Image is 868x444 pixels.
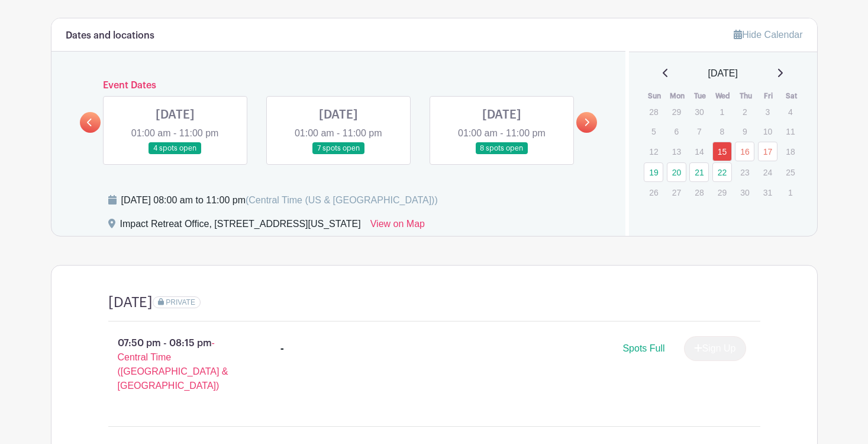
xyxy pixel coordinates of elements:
[667,103,686,121] p: 29
[712,90,735,102] th: Wed
[666,90,689,102] th: Mon
[689,122,709,140] p: 7
[643,90,666,102] th: Sun
[735,183,754,202] p: 30
[689,183,709,202] p: 28
[735,103,754,121] p: 2
[622,343,664,353] span: Spots Full
[712,142,732,161] a: 15
[644,162,663,182] a: 19
[108,294,153,311] h4: [DATE]
[758,163,777,181] p: 24
[780,183,800,202] p: 1
[667,142,686,161] p: 13
[667,122,686,140] p: 6
[644,103,663,121] p: 28
[101,80,577,91] h6: Event Dates
[689,162,709,182] a: 21
[644,183,663,202] p: 26
[708,66,738,81] span: [DATE]
[120,217,361,236] div: Impact Retreat Office, [STREET_ADDRESS][US_STATE]
[735,163,754,181] p: 23
[118,338,228,391] span: - Central Time ([GEOGRAPHIC_DATA] & [GEOGRAPHIC_DATA])
[644,142,663,161] p: 12
[370,217,425,236] a: View on Map
[689,90,712,102] th: Tue
[735,122,754,140] p: 9
[712,162,732,182] a: 22
[166,298,195,306] span: PRIVATE
[66,30,154,41] h6: Dates and locations
[246,195,438,205] span: (Central Time (US & [GEOGRAPHIC_DATA]))
[689,142,709,161] p: 14
[758,183,777,202] p: 31
[667,183,686,202] p: 27
[780,90,803,102] th: Sat
[280,341,284,356] div: -
[689,103,709,121] p: 30
[758,142,777,161] a: 17
[734,30,802,40] a: Hide Calendar
[644,122,663,140] p: 5
[780,142,800,161] p: 18
[734,90,757,102] th: Thu
[780,163,800,181] p: 25
[780,122,800,140] p: 11
[121,193,438,207] div: [DATE] 08:00 am to 11:00 pm
[712,183,732,202] p: 29
[712,103,732,121] p: 1
[758,122,777,140] p: 10
[89,331,262,398] p: 07:50 pm - 08:15 pm
[757,90,780,102] th: Fri
[712,122,732,140] p: 8
[667,162,686,182] a: 20
[758,103,777,121] p: 3
[780,103,800,121] p: 4
[735,142,754,161] a: 16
